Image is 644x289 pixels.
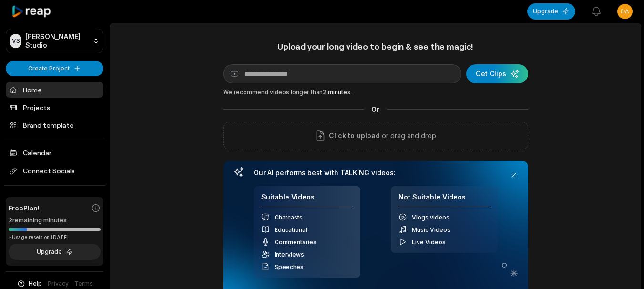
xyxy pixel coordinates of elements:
button: Get Clips [466,64,528,83]
div: *Usage resets on [DATE] [9,234,101,241]
a: Calendar [6,145,103,160]
p: [PERSON_NAME] Studio [25,32,89,50]
span: Live Videos [412,239,446,246]
div: 2 remaining minutes [9,216,101,225]
span: Help [29,279,42,288]
a: Privacy [48,279,69,288]
button: Create Project [6,61,103,76]
div: We recommend videos longer than . [223,88,528,97]
span: Music Videos [412,226,450,233]
a: Terms [74,279,93,288]
a: Projects [6,100,103,115]
h1: Upload your long video to begin & see the magic! [223,41,528,52]
h4: Suitable Videos [261,193,353,207]
span: Interviews [275,251,304,258]
span: Free Plan! [9,203,40,213]
span: Or [364,104,387,114]
a: Brand template [6,117,103,133]
button: Upgrade [9,244,101,260]
span: Commentaries [275,239,317,246]
button: Help [17,279,42,288]
span: 2 minutes [323,89,350,96]
span: Connect Socials [6,162,103,179]
span: Click to upload [329,130,380,141]
span: Chatcasts [275,214,303,221]
span: Vlogs videos [412,214,450,221]
div: VS [10,34,21,48]
span: Educational [275,226,307,233]
p: or drag and drop [380,130,436,141]
h3: Our AI performs best with TALKING videos: [254,169,498,177]
h4: Not Suitable Videos [399,193,490,207]
a: Home [6,82,103,98]
span: Speeches [275,263,304,270]
button: Upgrade [527,3,575,20]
